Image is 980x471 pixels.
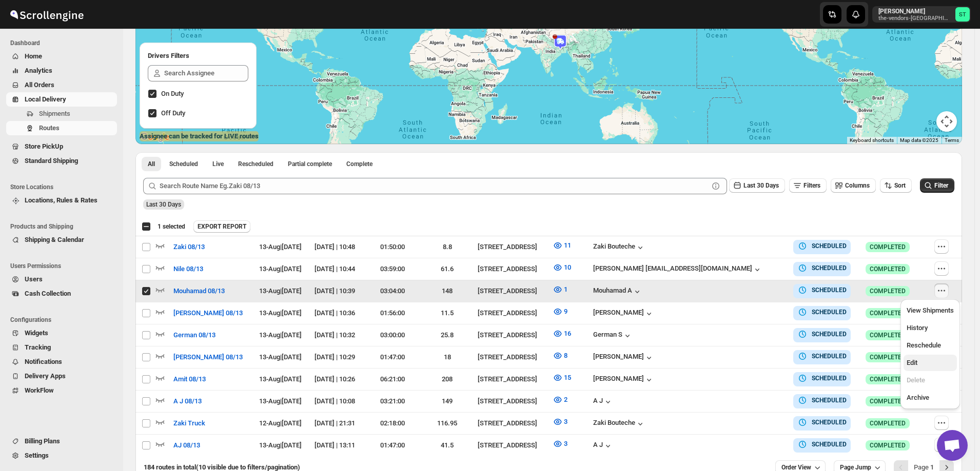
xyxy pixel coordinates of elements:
span: Locations, Rules & Rates [25,196,97,204]
button: SCHEDULED [797,241,847,251]
div: 25.8 [423,330,472,340]
button: [PERSON_NAME] [EMAIL_ADDRESS][DOMAIN_NAME] [593,264,762,275]
span: 13-Aug | [DATE] [259,375,302,383]
b: SCHEDULED [812,441,847,448]
button: [PERSON_NAME] [593,309,654,319]
div: 149 [423,396,472,406]
button: Zaki 08/13 [167,239,211,255]
button: 16 [546,325,577,342]
span: 12-Aug | [DATE] [259,419,302,427]
span: Zaki 08/13 [173,242,205,252]
button: All Orders [6,78,117,92]
span: [PERSON_NAME] 08/13 [173,308,243,318]
span: Shipping & Calendar [25,236,84,243]
button: [PERSON_NAME] [593,353,654,363]
button: A J [593,397,613,407]
button: Nile 08/13 [167,261,209,277]
img: ScrollEngine [8,2,85,27]
span: Store Locations [10,183,118,191]
button: 8 [546,347,574,364]
b: SCHEDULED [812,264,847,272]
div: 148 [423,286,472,296]
button: WorkFlow [6,383,117,398]
button: German S [593,331,633,341]
span: Standard Shipping [25,157,78,165]
button: All routes [142,157,161,171]
b: SCHEDULED [812,375,847,382]
b: SCHEDULED [812,242,847,250]
div: [STREET_ADDRESS] [478,286,546,296]
span: COMPLETED [870,287,906,295]
div: 11.5 [423,308,472,318]
span: Dashboard [10,39,118,47]
div: Mouhamad A [593,286,642,297]
span: COMPLETED [870,441,906,449]
span: 13-Aug | [DATE] [259,309,302,317]
button: Map camera controls [936,111,957,132]
span: 184 routes in total (10 visible due to filters/pagination) [144,463,300,471]
button: Filters [789,178,827,193]
button: 2 [546,392,574,408]
div: [STREET_ADDRESS] [478,330,546,340]
span: AJ 08/13 [173,440,200,450]
div: [DATE] | 10:32 [315,330,362,340]
button: Home [6,49,117,64]
span: Notifications [25,358,62,365]
span: Products and Shipping [10,222,118,231]
button: Delivery Apps [6,369,117,383]
button: Shipments [6,107,117,121]
div: Zaki Bouteche [593,242,645,253]
span: Cash Collection [25,290,71,297]
span: Rescheduled [238,160,273,168]
a: Terms [945,137,959,143]
span: Store PickUp [25,142,63,150]
button: Settings [6,448,117,463]
button: Filter [920,178,954,193]
button: 15 [546,370,577,386]
span: Sort [894,182,906,189]
div: 06:21:00 [368,374,417,384]
button: Analytics [6,64,117,78]
span: Filters [803,182,820,189]
b: SCHEDULED [812,309,847,316]
span: Delete [907,376,925,384]
span: 10 [564,263,571,271]
span: COMPLETED [870,331,906,339]
span: Tracking [25,343,51,351]
div: [DATE] | 10:36 [315,308,362,318]
span: History [907,324,928,332]
span: COMPLETED [870,397,906,405]
span: 3 [564,418,567,425]
span: Partial complete [288,160,332,168]
span: 13-Aug | [DATE] [259,397,302,405]
div: [STREET_ADDRESS] [478,418,546,428]
span: Filter [934,182,948,189]
button: Users [6,272,117,286]
b: SCHEDULED [812,397,847,404]
span: Routes [39,124,60,132]
button: 1 [546,281,574,298]
div: [DATE] | 13:11 [315,440,362,450]
b: SCHEDULED [812,286,847,294]
label: Assignee can be tracked for LIVE routes [140,131,259,141]
button: SCHEDULED [797,395,847,405]
span: Home [25,52,42,60]
span: 15 [564,374,571,381]
button: Columns [831,178,876,193]
span: Delivery Apps [25,372,66,380]
div: [STREET_ADDRESS] [478,396,546,406]
div: [DATE] | 10:39 [315,286,362,296]
button: Shipping & Calendar [6,233,117,247]
span: EXPORT REPORT [198,222,246,231]
span: Live [212,160,224,168]
button: Sort [880,178,912,193]
b: SCHEDULED [812,353,847,360]
button: Zaki Truck [167,415,211,432]
button: 9 [546,303,574,320]
div: 18 [423,352,472,362]
span: Map data ©2025 [900,137,938,143]
div: 61.6 [423,264,472,274]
